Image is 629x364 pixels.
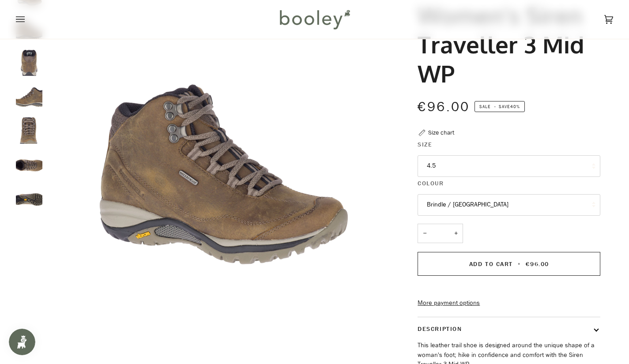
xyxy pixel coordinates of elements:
[492,103,499,110] em: •
[418,224,432,244] button: −
[276,7,353,32] img: Booley
[418,298,600,308] a: More payment options
[418,194,600,216] button: Brindle / [GEOGRAPHIC_DATA]
[16,185,42,211] img: Merrell Women's Siren Traveller 3 Mid WP Brindle / Boulder - Booley Galway
[475,101,525,113] span: Save
[526,260,549,268] span: €96.00
[418,317,600,341] button: Description
[449,224,463,244] button: +
[418,252,600,276] button: Add to Cart • €96.00
[418,0,594,88] h1: Women's Siren Traveller 3 Mid WP
[479,103,490,110] span: Sale
[469,260,513,268] span: Add to Cart
[515,260,524,268] span: •
[9,329,35,355] iframe: Button to open loyalty program pop-up
[16,49,42,76] img: Merrell Women's Siren Traveller 3 Mid WP Brindle / Boulder - Booley Galway
[16,151,42,177] img: Merrell Women's Siren Traveller 3 Mid WP Brindle / Boulder - Booley Galway
[510,103,520,110] span: 40%
[16,117,42,144] img: Merrell Women's Siren Traveller 3 Mid WP Brindle / Boulder - Booley Galway
[16,83,42,110] img: Merrell Women's Siren Traveller 3 Mid WP Brindle / Boulder - Booley Galway
[418,179,444,188] span: Colour
[418,140,432,149] span: Size
[418,155,600,177] button: 4.5
[428,128,454,137] div: Size chart
[418,224,463,244] input: Quantity
[418,98,470,116] span: €96.00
